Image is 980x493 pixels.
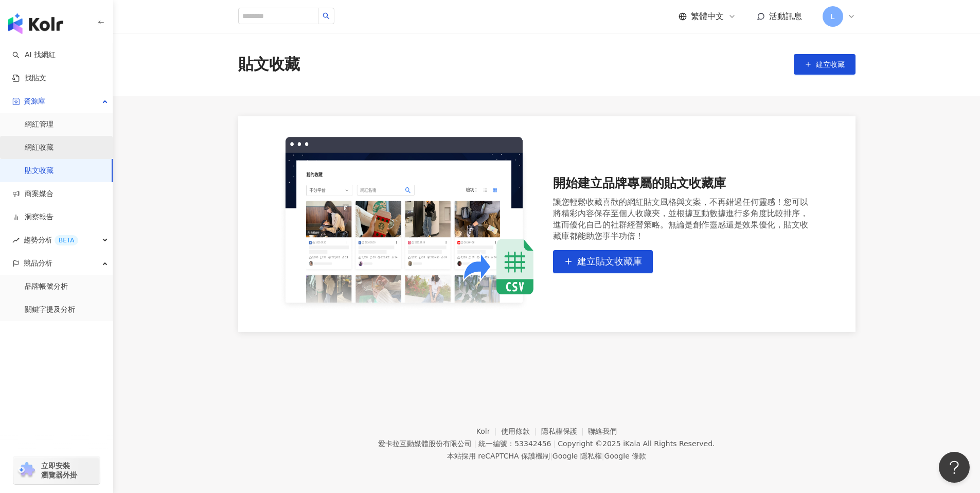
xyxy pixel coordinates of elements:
[577,256,642,267] span: 建立貼文收藏庫
[550,452,553,460] span: |
[474,439,476,448] span: |
[24,228,78,252] span: 趨勢分析
[816,60,845,68] span: 建立收藏
[588,427,617,435] a: 聯絡我們
[323,12,330,20] span: search
[831,11,835,22] span: L
[16,462,37,479] img: chrome extension
[41,461,77,480] span: 立即安裝 瀏覽器外掛
[553,452,602,460] a: Google 隱私權
[24,90,45,113] span: 資源庫
[939,452,970,483] iframe: Help Scout Beacon - Open
[553,175,814,192] div: 開始建立品牌專屬的貼文收藏庫
[794,54,856,75] button: 建立收藏
[623,439,640,448] a: iKala
[25,166,54,176] a: 貼文收藏
[553,197,814,242] div: 讓您輕鬆收藏喜歡的網紅貼文風格與文案，不再錯過任何靈感！您可以將精彩內容保存至個人收藏夾，並根據互動數據進行多角度比較排序，進而優化自己的社群經營策略。無論是創作靈感還是效果優化，貼文收藏庫都能...
[279,137,541,311] img: 開始建立品牌專屬的貼文收藏庫
[24,252,52,275] span: 競品分析
[476,427,501,435] a: Kolr
[558,439,715,448] div: Copyright © 2025 All Rights Reserved.
[447,450,646,462] span: 本站採用 reCAPTCHA 保護機制
[12,237,20,244] span: rise
[12,73,46,83] a: 找貼文
[769,11,802,21] span: 活動訊息
[25,119,54,130] a: 網紅管理
[691,11,724,22] span: 繁體中文
[25,143,54,153] a: 網紅收藏
[553,250,653,273] button: 建立貼文收藏庫
[12,189,54,199] a: 商案媒合
[238,54,300,75] div: 貼文收藏
[541,427,589,435] a: 隱私權保護
[604,452,646,460] a: Google 條款
[8,13,63,34] img: logo
[55,235,78,245] div: BETA
[378,439,472,448] div: 愛卡拉互動媒體股份有限公司
[25,281,68,292] a: 品牌帳號分析
[12,50,56,60] a: searchAI 找網紅
[13,456,100,484] a: chrome extension立即安裝 瀏覽器外掛
[501,427,541,435] a: 使用條款
[12,212,54,222] a: 洞察報告
[478,439,551,448] div: 統一編號：53342456
[553,439,556,448] span: |
[25,305,75,315] a: 關鍵字提及分析
[602,452,604,460] span: |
